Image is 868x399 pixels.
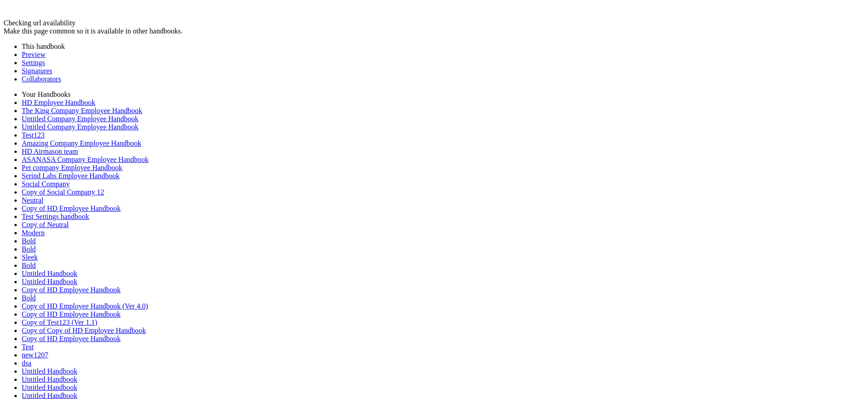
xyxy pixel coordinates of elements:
a: Test Settings handbook [22,213,89,220]
a: Copy of HD Employee Handbook [22,204,121,212]
a: Bold [22,245,36,253]
a: Copy of Social Company 12 [22,188,104,196]
a: Sleek [22,253,38,261]
a: Untitled Company Employee Handbook [22,123,138,131]
div: Make this page common so it is available in other handbooks. [4,27,864,35]
a: Copy of Copy of HD Employee Handbook [22,327,146,334]
a: Copy of HD Employee Handbook [22,310,121,318]
a: Collaborators [22,75,61,83]
a: Untitled Handbook [22,270,77,277]
a: Signatures [22,67,52,75]
a: Untitled Handbook [22,278,77,285]
a: new1207 [22,351,48,359]
a: Copy of Neutral [22,221,69,228]
a: Bold [22,261,36,269]
a: Copy of HD Employee Handbook (Ver 4.0) [22,302,148,310]
a: HD Airmason team [22,147,78,155]
a: Neutral [22,196,43,204]
li: Your Handbooks [22,90,864,99]
a: Serind Labs Employee Handbook [22,172,119,180]
a: Bold [22,237,36,245]
a: Preview [22,51,45,58]
a: ASANASA Company Employee Handbook [22,156,148,163]
a: Test [22,343,33,351]
a: Social Company [22,180,70,188]
a: dsa [22,359,31,367]
span: Checking url availability [4,19,75,27]
a: Bold [22,294,36,302]
a: Copy of HD Employee Handbook [22,335,121,342]
a: HD Employee Handbook [22,99,95,106]
a: The King Company Employee Handbook [22,107,142,114]
a: Pet company Employee Handbook [22,164,123,171]
a: Settings [22,59,45,66]
a: Untitled Handbook [22,367,77,375]
li: This handbook [22,43,864,51]
a: Untitled Handbook [22,384,77,391]
a: Untitled Handbook [22,375,77,383]
a: Copy of HD Employee Handbook [22,286,121,294]
a: Untitled Company Employee Handbook [22,115,138,123]
a: Test123 [22,131,44,139]
a: Modern [22,229,45,237]
a: Amazing Company Employee Handbook [22,139,141,147]
a: Copy of Test123 (Ver 1.1) [22,318,97,326]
